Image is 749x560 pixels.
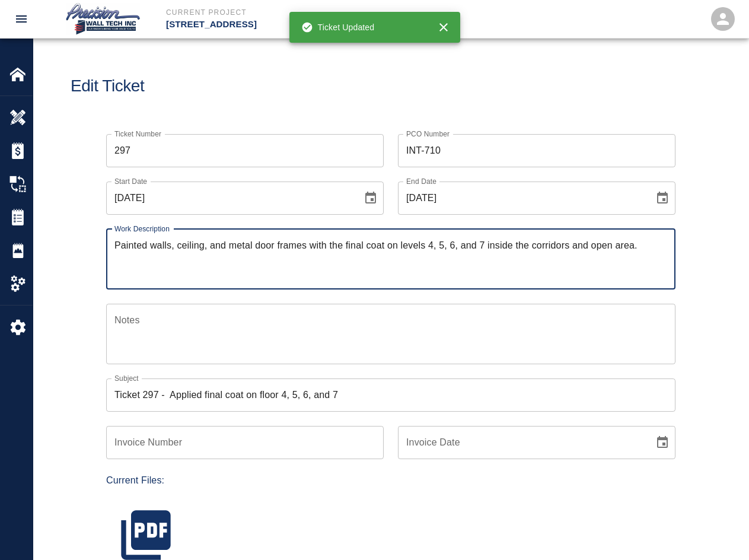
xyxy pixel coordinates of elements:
button: Choose date, selected date is Sep 8, 2025 [651,186,674,210]
button: Choose date, selected date is Sep 8, 2025 [359,186,383,210]
h1: Edit Ticket [71,77,711,96]
img: Precision Wall Tech, Inc. [64,2,142,36]
button: Choose date [651,431,674,454]
label: Start Date [114,176,147,186]
p: Current Files: [106,473,675,488]
input: mm/dd/yyyy [106,182,354,215]
label: Subject [114,373,139,383]
div: Ticket Updated [301,17,375,38]
iframe: Chat Widget [690,503,749,560]
p: Current Project [166,7,439,18]
input: mm/dd/yyyy [398,182,646,215]
label: PCO Number [406,129,450,139]
label: Ticket Number [114,129,161,139]
input: mm/dd/yyyy [398,426,646,459]
input: 300 [106,134,384,167]
label: Work Description [114,224,170,234]
textarea: Painted walls, ceiling, and metal door frames with the final coat on levels 4, 5, 6, and 7 inside... [114,238,667,279]
button: open drawer [7,5,36,33]
p: [STREET_ADDRESS] [166,18,439,31]
label: End Date [406,176,436,186]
